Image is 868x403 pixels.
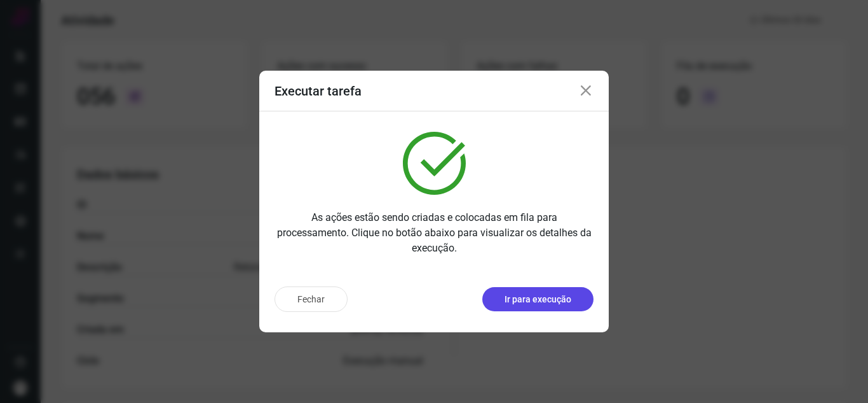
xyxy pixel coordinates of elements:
img: verified.svg [403,132,466,195]
p: As ações estão sendo criadas e colocadas em fila para processamento. Clique no botão abaixo para ... [275,210,593,256]
p: Ir para execução [505,293,571,306]
button: Fechar [275,286,348,312]
h3: Executar tarefa [275,83,362,99]
button: Ir para execução [482,287,593,311]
